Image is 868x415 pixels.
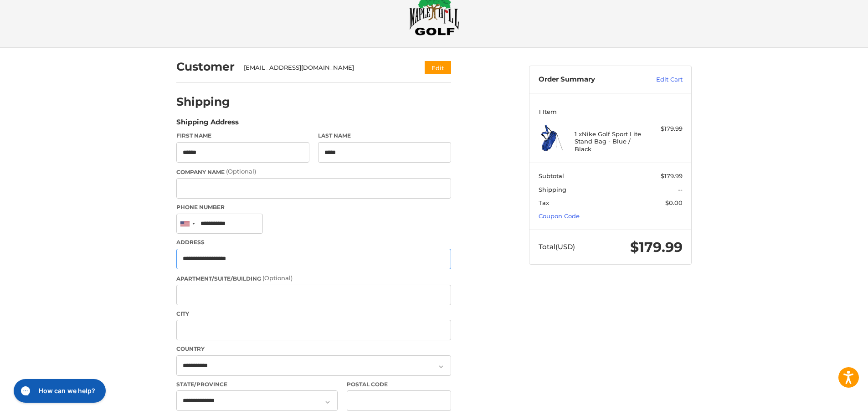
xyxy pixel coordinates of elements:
span: Total (USD) [539,242,575,251]
label: Postal Code [347,380,452,389]
button: Edit [425,61,451,74]
span: $179.99 [661,172,683,179]
legend: Shipping Address [176,117,239,132]
label: Country [176,345,451,353]
span: Tax [539,199,549,206]
span: Shipping [539,186,566,193]
h2: Customer [176,60,235,74]
a: Coupon Code [539,212,580,220]
h3: 1 Item [539,108,683,115]
div: [EMAIL_ADDRESS][DOMAIN_NAME] [244,63,407,72]
span: $179.99 [630,239,683,256]
h3: Order Summary [539,75,637,84]
iframe: Gorgias live chat messenger [9,376,108,406]
h2: Shipping [176,95,230,109]
span: Subtotal [539,172,564,179]
label: Last Name [318,132,451,140]
iframe: Google Customer Reviews [793,390,868,415]
label: First Name [176,132,309,140]
span: $0.00 [665,199,683,206]
label: State/Province [176,380,338,389]
label: Company Name [176,167,451,176]
label: Apartment/Suite/Building [176,274,451,283]
div: $179.99 [647,124,683,133]
label: Address [176,238,451,246]
label: City [176,310,451,318]
label: Phone Number [176,203,451,211]
span: -- [678,186,683,193]
small: (Optional) [226,168,256,175]
h4: 1 x Nike Golf Sport Lite Stand Bag - Blue / Black [575,130,644,153]
a: Edit Cart [637,75,683,84]
div: United States: +1 [177,214,198,234]
small: (Optional) [262,274,293,282]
